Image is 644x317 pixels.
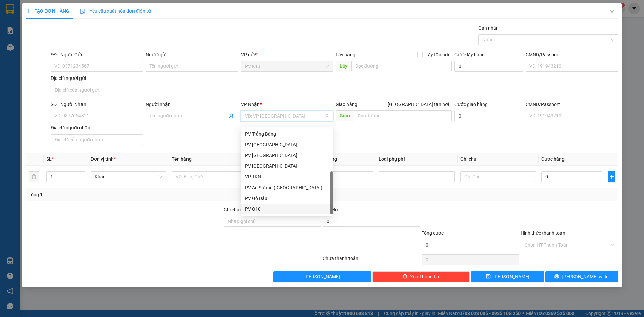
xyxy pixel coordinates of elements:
span: plus [26,9,31,13]
span: [PERSON_NAME] [304,273,340,280]
label: Gán nhãn [478,25,499,31]
span: save [486,274,491,279]
div: CMND/Passport [526,51,618,58]
div: CMND/Passport [526,101,618,108]
input: Địa chỉ của người gửi [51,85,143,95]
label: Cước giao hàng [454,102,488,107]
span: [GEOGRAPHIC_DATA] tận nơi [385,101,452,108]
div: PV Phước Đông [241,150,333,161]
span: Giao [336,110,354,121]
div: VP TKN [245,173,329,180]
span: TẠO ĐƠN HÀNG [26,8,69,14]
div: Tổng: 1 [29,191,249,198]
div: PV [GEOGRAPHIC_DATA] [245,162,329,170]
div: Người gửi [146,51,238,58]
span: Lấy [336,61,351,71]
button: deleteXóa Thông tin [372,271,470,282]
span: Thu Hộ [323,207,338,212]
label: Ghi chú đơn hàng [224,207,261,212]
span: Giao hàng [336,102,357,107]
span: Yêu cầu xuất hóa đơn điện tử [80,8,151,14]
input: Dọc đường [351,61,452,71]
div: PV Gò Dầu [241,193,333,204]
span: Khác [95,172,162,182]
span: [PERSON_NAME] [493,273,529,280]
th: Loại phụ phí [376,153,457,166]
span: close [609,10,615,15]
input: 0 [312,171,373,182]
span: SL [46,156,52,162]
label: Hình thức thanh toán [521,230,565,236]
span: Tổng cước [422,230,444,236]
button: [PERSON_NAME] [273,271,371,282]
th: Ghi chú [458,153,539,166]
input: Cước giao hàng [454,111,523,121]
div: PV Q10 [241,204,333,214]
input: Ghi chú đơn hàng [224,216,321,227]
span: VP Nhận [241,102,260,107]
div: VP gửi [241,51,333,58]
input: VD: Bàn, Ghế [172,171,248,182]
div: PV An Sương (Hàng Hóa) [241,182,333,193]
div: PV Hòa Thành [241,139,333,150]
span: Lấy tận nơi [423,51,452,58]
input: Dọc đường [354,110,452,121]
button: plus [608,171,615,182]
span: delete [402,274,407,279]
div: Chưa thanh toán [322,255,421,266]
div: PV Trảng Bàng [241,128,333,139]
label: Cước lấy hàng [454,52,485,57]
span: Tên hàng [172,156,192,162]
span: PV K13 [245,61,329,71]
span: printer [554,274,559,279]
span: Lấy hàng [336,52,355,57]
span: Đơn vị tính [91,156,116,162]
div: Người nhận [146,101,238,108]
span: Xóa Thông tin [410,273,439,280]
div: PV Tây Ninh [241,161,333,171]
div: SĐT Người Gửi [51,51,143,58]
div: PV [GEOGRAPHIC_DATA] [245,152,329,159]
div: Địa chỉ người nhận [51,124,143,131]
span: user-add [229,113,234,119]
span: plus [608,174,615,179]
button: delete [29,171,39,182]
button: printer[PERSON_NAME] và In [545,271,618,282]
input: Cước lấy hàng [454,61,523,72]
button: Close [603,3,622,22]
div: VP TKN [241,171,333,182]
span: Cước hàng [541,156,565,162]
div: PV Trảng Bàng [245,130,329,138]
img: icon [80,9,86,14]
div: PV Gò Dầu [245,195,329,202]
div: Địa chỉ người gửi [51,74,143,82]
div: PV Q10 [245,205,329,213]
div: PV [GEOGRAPHIC_DATA] [245,141,329,148]
input: Ghi Chú [460,171,536,182]
input: Địa chỉ của người nhận [51,134,143,145]
span: [PERSON_NAME] và In [562,273,609,280]
button: save[PERSON_NAME] [471,271,544,282]
div: PV An Sương ([GEOGRAPHIC_DATA]) [245,184,329,191]
div: SĐT Người Nhận [51,101,143,108]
